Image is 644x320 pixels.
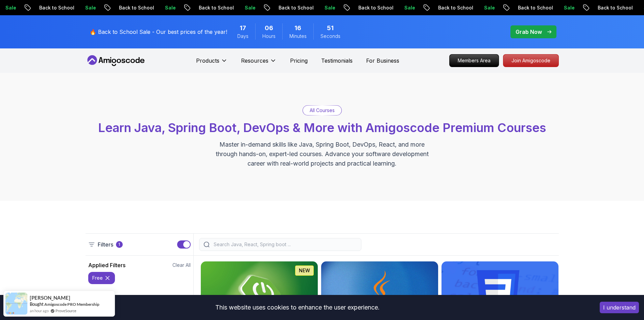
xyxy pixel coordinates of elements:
span: Seconds [320,33,340,40]
button: Accept cookies [600,302,639,313]
p: Back to School [20,4,66,11]
button: Resources [241,57,277,70]
p: Sale [305,4,327,11]
p: Resources [241,57,268,65]
p: Back to School [339,4,385,11]
p: free [92,275,103,281]
p: NEW [299,267,310,274]
div: This website uses cookies to enhance the user experience. [5,300,590,315]
span: Bought [30,301,44,307]
button: free [88,272,115,284]
button: Clear All [172,262,191,269]
a: Members Area [449,54,499,67]
p: Grab Now [516,28,542,36]
a: For Business [366,57,399,65]
p: Sale [545,4,566,11]
span: an hour ago [30,308,49,314]
p: Back to School [419,4,465,11]
img: provesource social proof notification image [5,293,27,315]
p: Join Amigoscode [503,55,558,67]
p: Sale [385,4,407,11]
p: Master in-demand skills like Java, Spring Boot, DevOps, React, and more through hands-on, expert-... [209,140,436,168]
span: Hours [262,33,276,40]
p: All Courses [310,107,335,114]
span: Days [237,33,248,40]
p: Back to School [259,4,305,11]
h2: Applied Filters [88,261,125,269]
p: Filters [98,240,113,249]
span: 17 Days [240,23,246,33]
p: 1 [118,242,120,247]
span: Minutes [289,33,307,40]
p: Products [196,57,219,65]
p: Sale [465,4,486,11]
a: Testimonials [321,57,353,65]
p: Back to School [100,4,146,11]
p: Sale [66,4,88,11]
input: Search Java, React, Spring boot ... [212,241,357,248]
span: 51 Seconds [327,23,334,33]
a: Pricing [290,57,308,65]
p: Back to School [578,4,624,11]
span: 6 Hours [265,23,273,33]
a: Amigoscode PRO Membership [44,302,99,307]
p: Back to School [180,4,225,11]
span: Learn Java, Spring Boot, DevOps & More with Amigoscode Premium Courses [98,120,546,135]
a: ProveSource [55,308,76,314]
p: Members Area [450,55,499,67]
p: Back to School [499,4,545,11]
button: Products [196,57,228,70]
p: Sale [146,4,167,11]
span: [PERSON_NAME] [30,295,70,301]
span: 16 Minutes [294,23,301,33]
p: 🔥 Back to School Sale - Our best prices of the year! [90,28,227,36]
a: Join Amigoscode [503,54,559,67]
p: Sale [225,4,247,11]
